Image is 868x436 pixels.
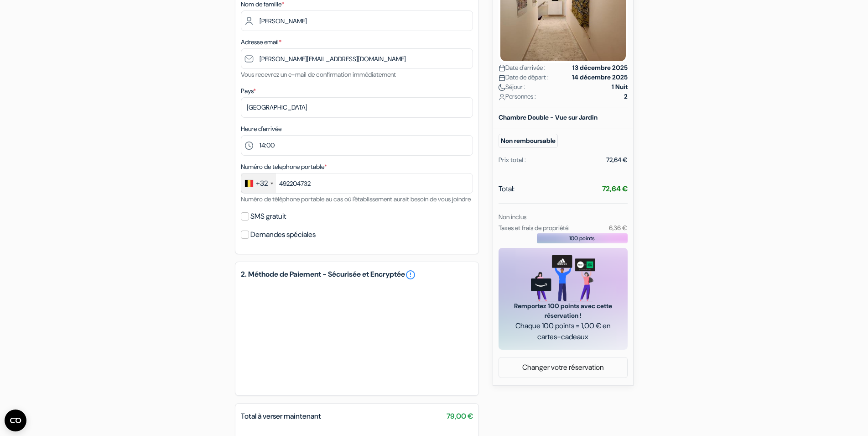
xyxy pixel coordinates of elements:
strong: 14 décembre 2025 [572,73,628,82]
small: Non inclus [499,213,526,221]
span: Total: [499,184,515,194]
span: Remportez 100 points avec cette réservation ! [509,301,617,320]
div: +32 [256,178,268,189]
input: Entrer adresse e-mail [241,48,473,69]
small: Non remboursable [499,134,558,148]
span: Personnes : [499,92,536,101]
input: 470 12 34 56 [241,173,473,194]
img: calendar.svg [499,65,505,72]
span: 79,00 € [447,411,473,422]
button: Ouvrir le widget CMP [5,410,26,431]
img: user_icon.svg [499,94,505,100]
span: Chaque 100 points = 1,00 € en cartes-cadeaux [509,320,617,342]
img: moon.svg [499,84,505,91]
label: Heure d'arrivée [241,124,281,134]
a: error_outline [405,269,416,280]
img: gift_card_hero_new.png [531,255,595,301]
strong: 2 [624,92,628,101]
div: Prix total : [499,155,526,165]
div: 72,64 € [606,155,628,165]
input: Entrer le nom de famille [241,11,473,31]
label: Adresse email [241,37,281,47]
small: Vous recevrez un e-mail de confirmation immédiatement [241,70,396,79]
span: Séjour : [499,82,525,92]
strong: 72,64 € [602,184,628,194]
strong: 1 Nuit [612,82,628,92]
h5: 2. Méthode de Paiement - Sécurisée et Encryptée [241,269,473,280]
a: Changer votre réservation [499,359,627,376]
span: 100 points [569,234,595,242]
b: Chambre Double - Vue sur Jardin [499,113,598,121]
span: Date d'arrivée : [499,63,546,73]
label: Demandes spéciales [250,228,316,241]
span: Date de départ : [499,73,549,82]
img: calendar.svg [499,74,505,81]
span: Total à verser maintenant [241,411,321,421]
label: SMS gratuit [250,210,286,223]
small: Numéro de téléphone portable au cas où l'établissement aurait besoin de vous joindre [241,195,471,203]
small: 6,36 € [609,224,627,232]
label: Numéro de telephone portable [241,162,327,172]
label: Pays [241,86,256,96]
small: Taxes et frais de propriété: [499,224,570,232]
strong: 13 décembre 2025 [572,63,628,73]
iframe: Cadre de saisie sécurisé pour le paiement [239,282,475,390]
div: Belgium (België): +32 [241,173,276,193]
